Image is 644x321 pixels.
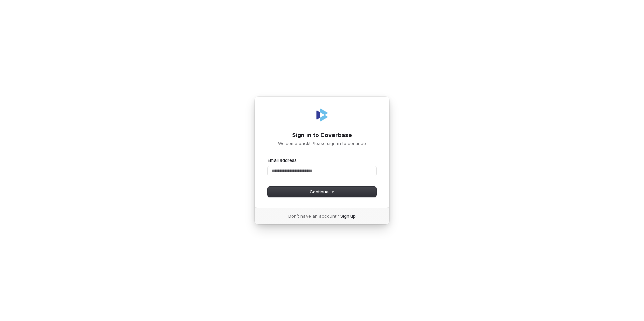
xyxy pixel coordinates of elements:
img: Coverbase [314,107,330,123]
p: Welcome back! Please sign in to continue [268,140,376,146]
label: Email address [268,157,297,163]
h1: Sign in to Coverbase [268,131,376,139]
span: Don’t have an account? [288,213,339,219]
button: Continue [268,187,376,197]
span: Continue [310,189,335,195]
a: Sign up [340,213,356,219]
